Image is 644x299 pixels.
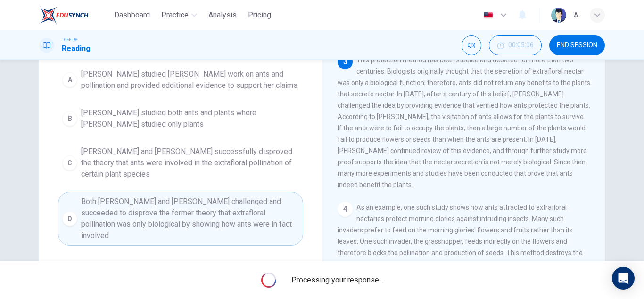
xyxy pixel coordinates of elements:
[62,155,77,171] div: C
[205,7,240,24] button: Analysis
[248,9,271,21] span: Pricing
[58,142,303,184] button: C[PERSON_NAME] and [PERSON_NAME] successfully disproved the theory that ants were involved in the...
[462,35,481,55] div: Mute
[291,274,383,286] span: Processing your response...
[114,9,150,21] span: Dashboard
[482,12,494,19] img: en
[39,6,89,25] img: EduSynch logo
[549,35,605,55] button: END SESSION
[161,9,189,21] span: Practice
[62,72,77,87] div: A
[157,7,201,24] button: Practice
[62,211,77,226] div: D
[58,192,303,246] button: DBoth [PERSON_NAME] and [PERSON_NAME] challenged and succeeded to disprove the former theory that...
[81,196,299,241] span: Both [PERSON_NAME] and [PERSON_NAME] challenged and succeeded to disprove the former theory that ...
[338,202,353,217] div: 4
[574,9,578,21] div: A
[489,35,542,55] button: 00:05:06
[62,36,77,43] span: TOEFL®
[244,7,275,24] button: Pricing
[208,9,237,21] span: Analysis
[81,107,299,130] span: [PERSON_NAME] studied both ants and plants where [PERSON_NAME] studied only plants
[39,6,110,25] a: EduSynch logo
[62,43,91,54] h1: Reading
[81,68,299,91] span: [PERSON_NAME] studied [PERSON_NAME] work on ants and pollination and provided additional evidence...
[508,42,534,49] span: 00:05:06
[612,267,635,290] div: Open Intercom Messenger
[110,7,154,24] button: Dashboard
[557,42,597,49] span: END SESSION
[489,35,542,55] div: Hide
[338,54,353,69] div: 3
[81,146,299,180] span: [PERSON_NAME] and [PERSON_NAME] successfully disproved the theory that ants were involved in the ...
[58,103,303,134] button: B[PERSON_NAME] studied both ants and plants where [PERSON_NAME] studied only plants
[58,64,303,95] button: A[PERSON_NAME] studied [PERSON_NAME] work on ants and pollination and provided additional evidenc...
[551,8,566,23] img: Profile picture
[62,111,77,126] div: B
